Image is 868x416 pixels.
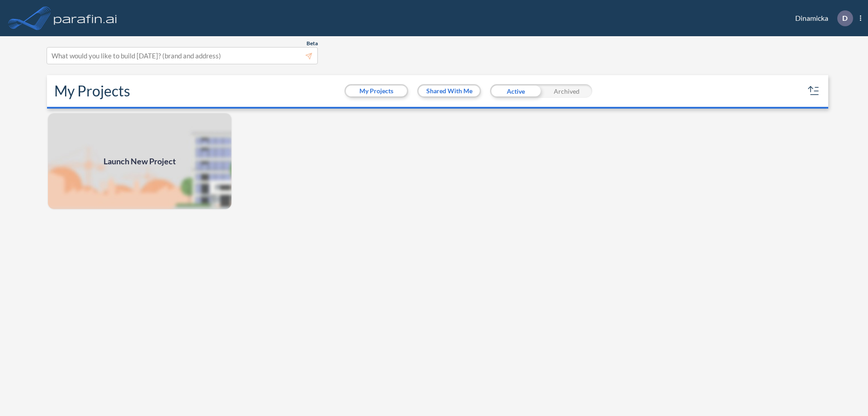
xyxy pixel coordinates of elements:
[52,9,119,27] img: logo
[346,86,407,96] button: My Projects
[47,112,232,210] img: add
[307,40,318,47] span: Beta
[54,82,130,100] h2: My Projects
[842,14,848,22] p: D
[782,10,861,26] div: Dinamicka
[419,86,480,96] button: Shared With Me
[104,155,176,167] span: Launch New Project
[490,84,541,98] div: Active
[807,84,821,98] button: sort
[541,84,592,98] div: Archived
[47,112,232,210] a: Launch New Project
